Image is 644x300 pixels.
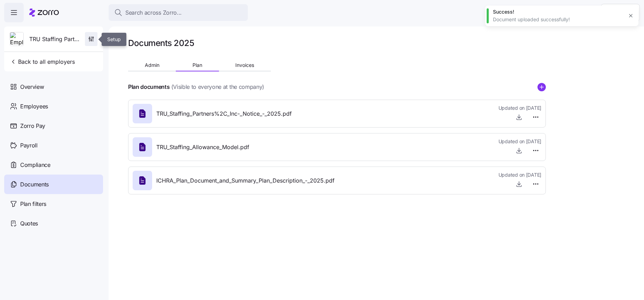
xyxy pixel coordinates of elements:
[493,8,623,15] div: Success!
[10,57,75,66] span: Back to all employers
[4,136,103,155] a: Payroll
[498,171,541,178] span: Updated on [DATE]
[493,16,623,23] div: Document uploaded successfully!
[20,102,48,111] span: Employees
[20,200,46,208] span: Plan filters
[109,4,248,21] button: Search across Zorro...
[4,175,103,194] a: Documents
[4,77,103,97] a: Overview
[7,55,78,69] button: Back to all employers
[20,83,44,91] span: Overview
[125,8,182,17] span: Search across Zorro...
[20,141,38,150] span: Payroll
[145,63,159,68] span: Admin
[498,105,541,111] span: Updated on [DATE]
[156,143,249,152] span: TRU_Staffing_Allowance_Model.pdf
[235,63,254,68] span: Invoices
[4,214,103,233] a: Quotes
[537,83,546,91] svg: add icon
[156,176,335,185] span: ICHRA_Plan_Document_and_Summary_Plan_Description_-_2025.pdf
[4,194,103,214] a: Plan filters
[498,138,541,145] span: Updated on [DATE]
[128,38,194,48] h1: Documents 2025
[20,161,50,169] span: Compliance
[128,83,170,91] h4: Plan documents
[193,63,202,68] span: Plan
[4,97,103,116] a: Employees
[10,32,23,46] img: Employer logo
[4,155,103,175] a: Compliance
[156,109,292,118] span: TRU_Staffing_Partners%2C_Inc-_Notice_-_2025.pdf
[20,180,49,189] span: Documents
[20,122,45,130] span: Zorro Pay
[20,219,38,228] span: Quotes
[4,116,103,136] a: Zorro Pay
[29,35,79,44] span: TRU Staffing Partners, Inc
[171,83,264,91] span: (Visible to everyone at the company)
